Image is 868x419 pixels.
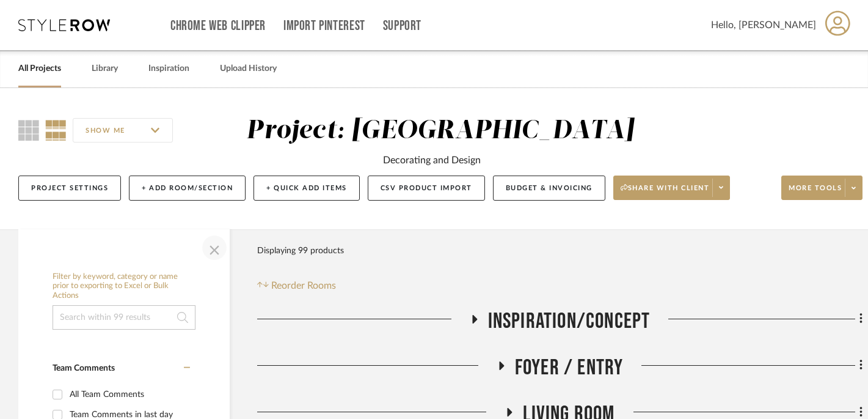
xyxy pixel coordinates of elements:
[613,176,731,200] button: Share with client
[283,21,365,31] a: Import Pinterest
[129,176,246,201] button: + Add Room/Section
[621,184,710,202] span: Share with client
[789,184,842,202] span: More tools
[781,176,863,200] button: More tools
[70,385,187,404] div: All Team Comments
[515,355,624,381] span: Foyer / Entry
[18,176,121,201] button: Project Settings
[148,61,189,77] a: Inspiration
[257,278,336,293] button: Reorder Rooms
[488,308,651,335] span: Inspiration/Concept
[18,61,61,77] a: All Projects
[92,61,118,77] a: Library
[271,278,336,293] span: Reorder Rooms
[253,176,360,201] button: + Quick Add Items
[53,272,195,301] h6: Filter by keyword, category or name prior to exporting to Excel or Bulk Actions
[53,364,115,373] span: Team Comments
[383,153,481,168] div: Decorating and Design
[170,21,266,31] a: Chrome Web Clipper
[53,305,195,330] input: Search within 99 results
[711,18,816,32] span: Hello, [PERSON_NAME]
[257,239,344,263] div: Displaying 99 products
[202,235,227,260] button: Close
[368,176,485,201] button: CSV Product Import
[383,21,421,31] a: Support
[246,118,634,144] div: Project: [GEOGRAPHIC_DATA]
[493,176,605,201] button: Budget & Invoicing
[220,61,277,77] a: Upload History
